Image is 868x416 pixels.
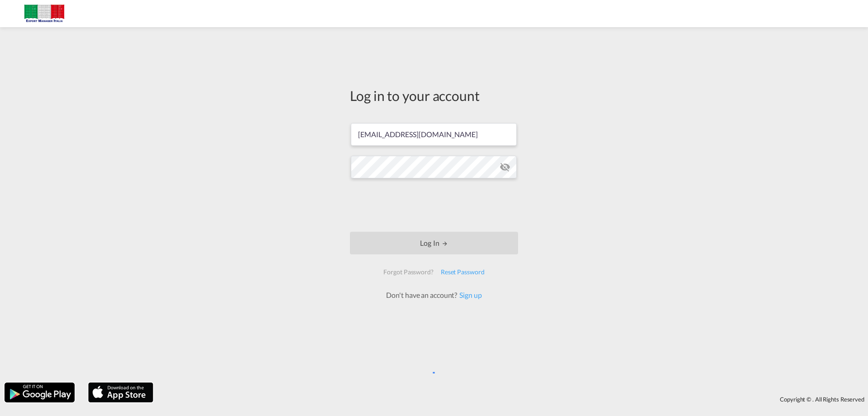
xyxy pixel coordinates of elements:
button: LOGIN [350,232,518,254]
div: Don't have an account? [376,290,491,300]
md-icon: icon-eye-off [500,162,510,172]
img: apple.png [87,382,154,403]
input: Enter email/phone number [351,123,517,146]
div: Forgot Password? [380,264,437,280]
img: 51022700b14f11efa3148557e262d94e.jpg [14,4,75,24]
div: Copyright © . All Rights Reserved [158,392,868,407]
a: Sign up [457,291,481,299]
div: Log in to your account [350,86,518,105]
div: Reset Password [437,264,488,280]
iframe: reCAPTCHA [365,187,503,223]
img: google.png [4,382,75,403]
